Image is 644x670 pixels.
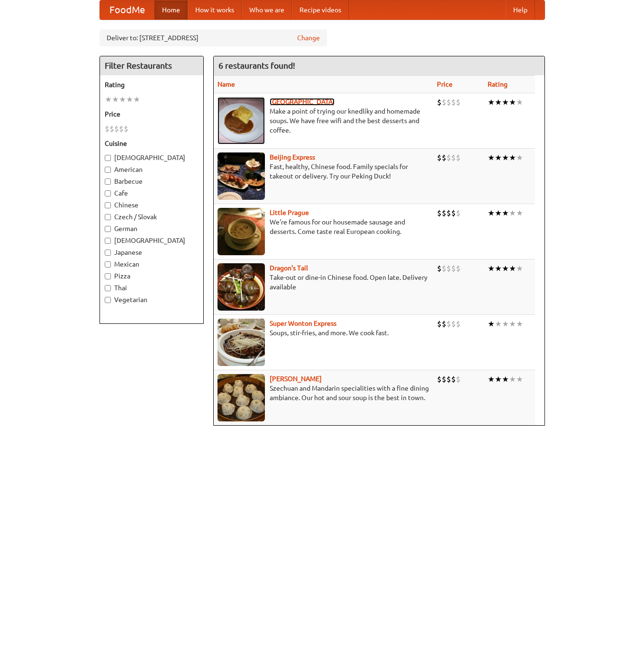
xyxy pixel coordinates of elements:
[105,94,112,105] li: ★
[488,97,495,107] li: ★
[437,374,442,384] li: $
[218,374,265,421] img: shandong.jpg
[218,152,265,200] img: beijing.jpg
[105,236,199,245] label: [DEMOGRAPHIC_DATA]
[446,208,451,218] li: $
[446,263,451,274] li: $
[105,177,199,186] label: Barbecue
[105,238,111,244] input: [DEMOGRAPHIC_DATA]
[442,208,446,218] li: $
[119,94,126,105] li: ★
[488,374,495,384] li: ★
[218,319,265,366] img: superwonton.jpg
[451,208,456,218] li: $
[105,297,111,303] input: Vegetarian
[105,153,199,162] label: [DEMOGRAPHIC_DATA]
[502,208,509,218] li: ★
[446,374,451,384] li: $
[100,0,154,19] a: FoodMe
[437,263,442,274] li: $
[509,97,516,107] li: ★
[218,208,265,255] img: littleprague.jpg
[451,152,456,163] li: $
[105,155,111,161] input: [DEMOGRAPHIC_DATA]
[105,226,111,232] input: German
[114,124,119,134] li: $
[105,200,199,210] label: Chinese
[109,124,114,134] li: $
[270,375,322,383] a: [PERSON_NAME]
[451,319,456,329] li: $
[495,152,502,163] li: ★
[516,152,523,163] li: ★
[502,319,509,329] li: ★
[442,152,446,163] li: $
[516,263,523,274] li: ★
[105,295,199,304] label: Vegetarian
[218,273,430,292] p: Take-out or dine-in Chinese food. Open late. Delivery available
[154,0,188,19] a: Home
[502,263,509,274] li: ★
[456,319,461,329] li: $
[502,374,509,384] li: ★
[270,264,308,272] a: Dragon's Tail
[456,152,461,163] li: $
[218,328,430,338] p: Soups, stir-fries, and more. We cook fast.
[442,97,446,107] li: $
[516,374,523,384] li: ★
[105,165,199,174] label: American
[516,319,523,329] li: ★
[488,80,508,88] a: Rating
[270,153,315,161] a: Beijing Express
[509,152,516,163] li: ★
[516,97,523,107] li: ★
[105,188,199,198] label: Cafe
[509,319,516,329] li: ★
[105,273,111,279] input: Pizza
[270,209,309,216] a: Little Prague
[442,374,446,384] li: $
[105,202,111,208] input: Chinese
[105,124,109,134] li: $
[218,263,265,311] img: dragon.jpg
[451,374,456,384] li: $
[242,0,292,19] a: Who we are
[451,263,456,274] li: $
[446,319,451,329] li: $
[502,97,509,107] li: ★
[456,208,461,218] li: $
[105,250,111,256] input: Japanese
[502,152,509,163] li: ★
[437,80,453,88] a: Price
[188,0,242,19] a: How it works
[105,285,111,291] input: Thai
[105,261,111,268] input: Mexican
[105,167,111,173] input: American
[105,179,111,185] input: Barbecue
[446,152,451,163] li: $
[446,97,451,107] li: $
[100,56,203,75] h4: Filter Restaurants
[442,263,446,274] li: $
[218,107,430,135] p: Make a point of trying our knedlíky and homemade soups. We have free wifi and the best desserts a...
[270,98,335,106] b: [GEOGRAPHIC_DATA]
[105,139,199,148] h5: Cuisine
[105,283,199,293] label: Thai
[437,152,442,163] li: $
[218,217,430,236] p: We're famous for our housemade sausage and desserts. Come taste real European cooking.
[105,248,199,257] label: Japanese
[451,97,456,107] li: $
[105,271,199,281] label: Pizza
[105,224,199,233] label: German
[105,259,199,269] label: Mexican
[124,124,128,134] li: $
[297,33,320,43] a: Change
[509,263,516,274] li: ★
[270,320,336,327] b: Super Wonton Express
[105,212,199,222] label: Czech / Slovak
[100,29,327,46] div: Deliver to: [STREET_ADDRESS]
[218,162,430,181] p: Fast, healthy, Chinese food. Family specials for takeout or delivery. Try our Peking Duck!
